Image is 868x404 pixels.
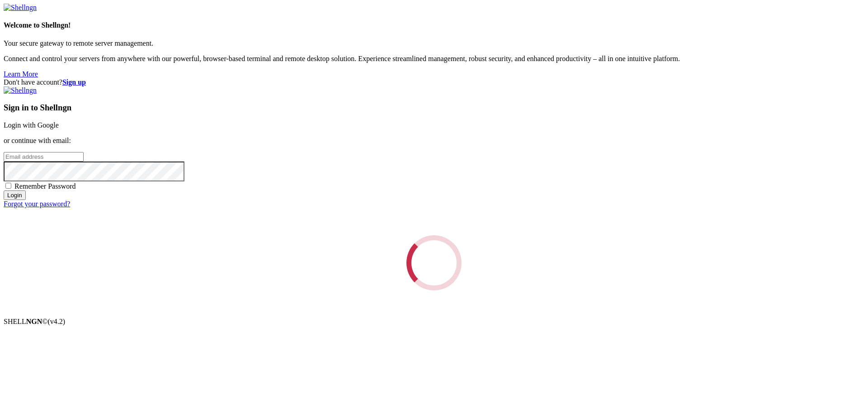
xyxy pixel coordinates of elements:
a: Login with Google [4,121,59,129]
a: Learn More [4,70,38,78]
a: Forgot your password? [4,200,70,208]
b: NGN [26,318,42,325]
input: Email address [4,152,84,162]
span: SHELL © [4,318,65,325]
span: 4.2.0 [48,318,66,325]
p: Connect and control your servers from anywhere with our powerful, browser-based terminal and remo... [4,55,864,63]
input: Login [4,190,26,200]
h4: Welcome to Shellngn! [4,21,864,29]
div: Don't have account? [4,78,864,86]
a: Sign up [62,78,86,86]
h3: Sign in to Shellngn [4,103,864,113]
div: Loading... [404,233,464,293]
img: Shellngn [4,86,37,95]
p: or continue with email: [4,137,864,145]
span: Remember Password [14,182,76,190]
img: Shellngn [4,4,37,12]
p: Your secure gateway to remote server management. [4,39,864,48]
input: Remember Password [5,183,11,189]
